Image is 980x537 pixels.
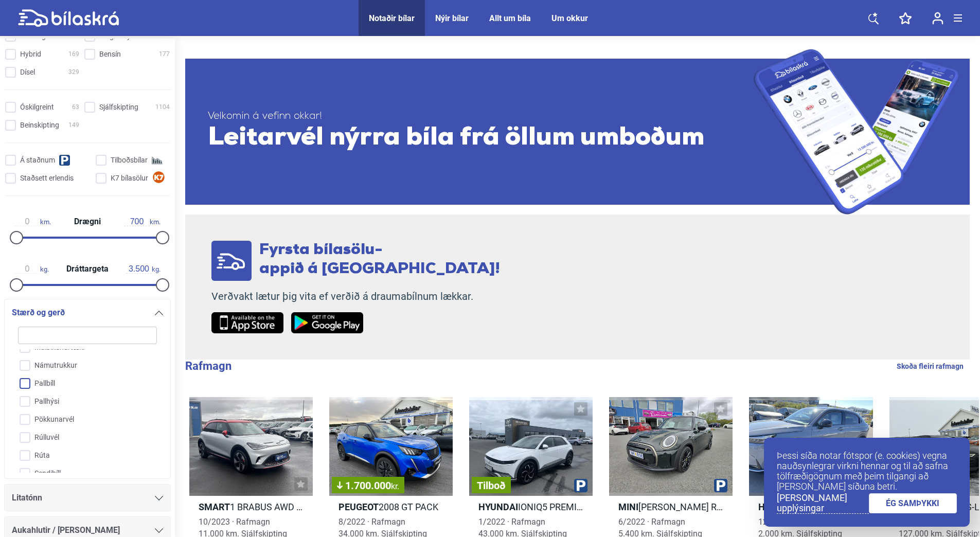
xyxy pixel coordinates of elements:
[469,501,593,513] h2: IONIQ5 PREMIUM 73KWH
[20,49,41,60] span: Hybrid
[155,102,170,113] span: 1104
[208,110,754,123] span: Velkomin á vefinn okkar!
[64,265,111,273] span: Dráttargeta
[208,123,754,154] span: Leitarvél nýrra bíla frá öllum umboðum
[189,501,313,513] h2: 1 BRABUS AWD 66KWH
[749,501,872,513] h2: E:NY1 ADVANCE
[68,49,79,60] span: 169
[758,502,790,512] b: Honda
[777,451,957,492] p: Þessi síða notar fótspor (e. cookies) vegna nauðsynlegrar virkni hennar og til að safna tölfræðig...
[489,13,531,23] a: Allt um bíla
[20,67,35,78] span: Dísel
[111,173,148,184] span: K7 bílasölur
[14,217,51,226] span: km.
[20,120,59,131] span: Beinskipting
[391,481,399,491] span: kr.
[897,360,964,373] a: Skoða fleiri rafmagn
[185,49,970,214] a: Velkomin á vefinn okkar!Leitarvél nýrra bíla frá öllum umboðum
[435,13,469,23] a: Nýir bílar
[618,502,638,512] b: Mini
[72,102,79,113] span: 63
[14,264,49,274] span: kg.
[211,290,500,303] p: Verðvakt lætur þig vita ef verðið á draumabílnum lækkar.
[551,13,588,23] a: Um okkur
[478,502,518,512] b: Hyundai
[20,155,55,166] span: Á staðnum
[20,173,74,184] span: Staðsett erlendis
[12,306,65,320] span: Stærð og gerð
[477,480,506,491] span: Tilboð
[869,493,957,513] a: ÉG SAMÞYKKI
[159,49,170,60] span: 177
[20,102,54,113] span: Óskilgreint
[12,491,42,505] span: Litatónn
[126,264,161,274] span: kg.
[338,502,379,512] b: Peugeot
[68,67,79,78] span: 329
[777,493,869,514] a: [PERSON_NAME] upplýsingar
[369,13,415,23] a: Notaðir bílar
[199,502,230,512] b: Smart
[337,480,399,491] span: 1.700.000
[609,501,733,513] h2: [PERSON_NAME] RESOLUTE EDITION
[68,120,79,131] span: 149
[259,242,500,277] span: Fyrsta bílasölu- appið á [GEOGRAPHIC_DATA]!
[99,102,138,113] span: Sjálfskipting
[99,49,121,60] span: Bensín
[124,217,161,226] span: km.
[185,360,231,372] b: Rafmagn
[932,12,943,25] img: user-login.svg
[72,218,103,226] span: Drægni
[329,501,453,513] h2: 2008 GT PACK
[111,155,148,166] span: Tilboðsbílar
